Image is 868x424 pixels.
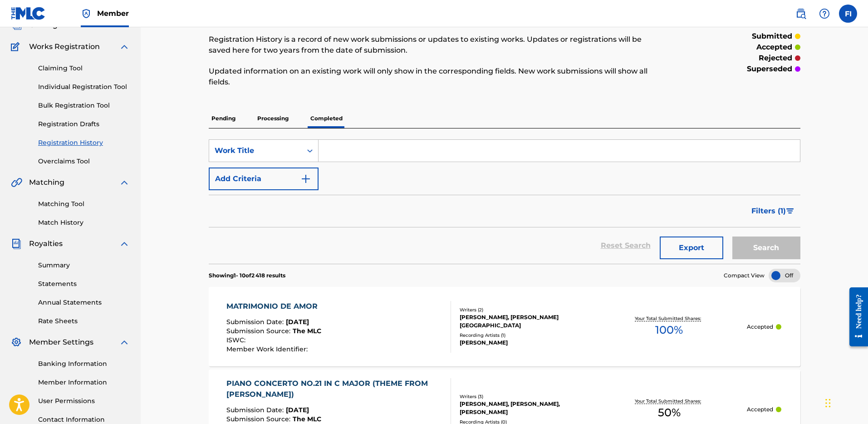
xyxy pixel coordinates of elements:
[97,8,129,19] span: Member
[38,396,130,406] a: User Permissions
[11,7,46,20] img: MLC Logo
[38,119,130,129] a: Registration Drafts
[209,287,800,366] a: MATRIMONIO DE AMORSubmission Date:[DATE]Submission Source:The MLCISWC:Member Work Identifier:Writ...
[747,64,792,74] p: superseded
[286,406,309,414] span: [DATE]
[11,337,22,348] img: Member Settings
[815,5,834,23] div: Help
[38,359,130,369] a: Banking Information
[819,8,830,19] img: help
[29,337,93,348] span: Member Settings
[795,8,806,19] img: search
[38,279,130,289] a: Statements
[635,315,703,322] p: Your Total Submitted Shares:
[746,200,800,222] button: Filters (1)
[226,336,248,344] span: ISWC :
[460,332,592,339] div: Recording Artists ( 1 )
[38,101,130,110] a: Bulk Registration Tool
[38,199,130,209] a: Matching Tool
[209,168,319,190] button: Add Criteria
[293,327,321,335] span: The MLC
[759,53,792,64] p: rejected
[38,261,130,270] a: Summary
[209,139,800,264] form: Search Form
[38,378,130,387] a: Member Information
[747,405,773,414] p: Accepted
[209,109,238,128] p: Pending
[209,271,285,280] p: Showing 1 - 10 of 2 418 results
[756,42,792,53] p: accepted
[81,8,92,19] img: Top Rightsholder
[658,404,681,421] span: 50 %
[635,398,703,404] p: Your Total Submitted Shares:
[724,271,765,280] span: Compact View
[839,5,857,23] div: User Menu
[119,337,130,348] img: expand
[11,238,22,249] img: Royalties
[38,157,130,166] a: Overclaims Tool
[11,20,58,30] a: CatalogCatalog
[38,316,130,326] a: Rate Sheets
[38,218,130,227] a: Match History
[460,339,592,347] div: [PERSON_NAME]
[825,389,831,417] div: Drag
[226,415,293,423] span: Submission Source :
[38,298,130,307] a: Annual Statements
[226,406,286,414] span: Submission Date :
[38,138,130,148] a: Registration History
[823,380,868,424] iframe: Chat Widget
[119,238,130,249] img: expand
[308,109,345,128] p: Completed
[29,238,63,249] span: Royalties
[843,281,868,354] iframe: Resource Center
[226,327,293,335] span: Submission Source :
[286,318,309,326] span: [DATE]
[786,208,794,214] img: filter
[752,31,792,42] p: submitted
[460,313,592,330] div: [PERSON_NAME], [PERSON_NAME][GEOGRAPHIC_DATA]
[38,82,130,92] a: Individual Registration Tool
[747,323,773,331] p: Accepted
[660,237,723,259] button: Export
[29,177,64,188] span: Matching
[209,34,664,56] p: Registration History is a record of new work submissions or updates to existing works. Updates or...
[215,145,296,156] div: Work Title
[226,378,444,400] div: PIANO CONCERTO NO.21 IN C MAJOR (THEME FROM [PERSON_NAME])
[119,177,130,188] img: expand
[293,415,321,423] span: The MLC
[11,41,23,52] img: Works Registration
[29,41,100,52] span: Works Registration
[11,177,22,188] img: Matching
[460,306,592,313] div: Writers ( 2 )
[38,64,130,73] a: Claiming Tool
[792,5,810,23] a: Public Search
[460,393,592,400] div: Writers ( 3 )
[300,173,311,184] img: 9d2ae6d4665cec9f34b9.svg
[226,345,310,353] span: Member Work Identifier :
[655,322,683,338] span: 100 %
[460,400,592,416] div: [PERSON_NAME], [PERSON_NAME], [PERSON_NAME]
[209,66,664,88] p: Updated information on an existing work will only show in the corresponding fields. New work subm...
[226,301,322,312] div: MATRIMONIO DE AMOR
[119,41,130,52] img: expand
[255,109,291,128] p: Processing
[751,206,786,217] span: Filters ( 1 )
[226,318,286,326] span: Submission Date :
